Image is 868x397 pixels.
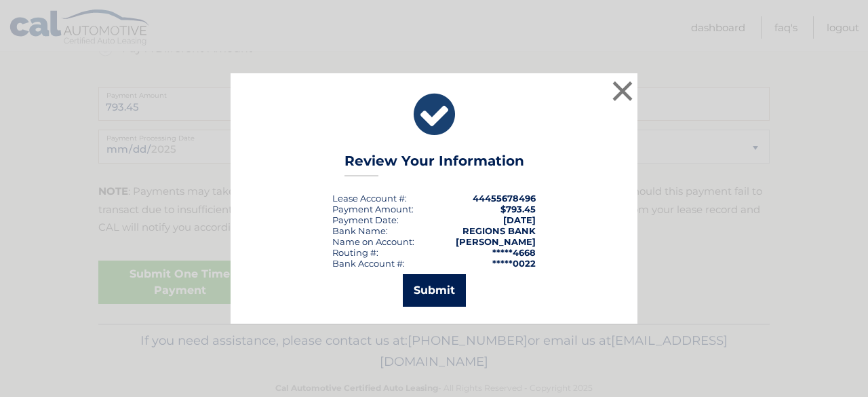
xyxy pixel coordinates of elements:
[503,214,536,225] span: [DATE]
[332,214,397,225] span: Payment Date
[332,214,399,225] div: :
[403,274,466,307] button: Submit
[332,193,407,204] div: Lease Account #:
[456,236,536,247] strong: [PERSON_NAME]
[332,258,405,269] div: Bank Account #:
[332,236,414,247] div: Name on Account:
[332,204,414,214] div: Payment Amount:
[332,225,388,236] div: Bank Name:
[332,247,378,258] div: Routing #:
[500,204,536,214] span: $793.45
[609,77,636,105] button: ×
[473,193,536,204] strong: 44455678496
[344,153,524,176] h3: Review Your Information
[462,225,536,236] strong: REGIONS BANK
